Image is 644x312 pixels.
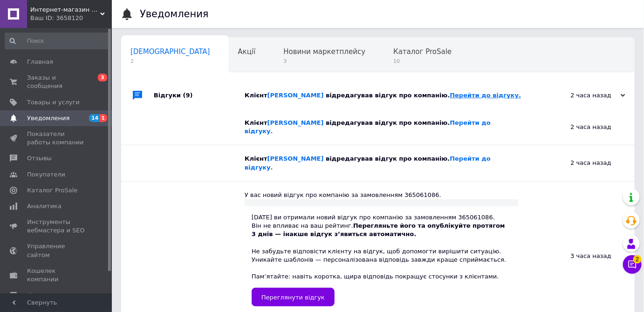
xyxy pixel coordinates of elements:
[267,155,324,162] a: [PERSON_NAME]
[27,186,77,195] span: Каталог ProSale
[245,119,491,135] span: відредагував відгук про компанію.
[27,130,86,147] span: Показатели работы компании
[30,6,100,14] span: Интернет-магазин Mebli-AS
[183,92,193,99] span: (9)
[89,114,100,122] span: 14
[27,218,86,235] span: Инструменты вебмастера и SEO
[245,92,521,99] span: Клієнт
[245,155,491,170] a: Перейти до відгуку.
[532,91,625,100] div: 2 часа назад
[27,74,86,90] span: Заказы и сообщения
[98,74,107,81] span: 3
[326,92,521,99] span: відредагував відгук про компанію.
[27,58,53,66] span: Главная
[27,98,80,107] span: Товары и услуги
[633,252,642,261] span: 2
[245,191,518,199] div: У вас новий відгук про компанію за замовленням 365061086.
[267,92,324,99] a: [PERSON_NAME]
[283,47,365,56] span: Новини маркетплейсу
[100,114,107,122] span: 1
[130,58,210,65] span: 2
[5,33,110,49] input: Поиск
[238,47,256,56] span: Акції
[27,170,65,179] span: Покупатели
[27,202,62,210] span: Аналитика
[283,58,365,65] span: 3
[623,255,642,274] button: Чат с покупателем2
[252,222,511,264] div: Він не впливає на ваш рейтинг. Не забудьте відповісти клієнту на відгук, щоб допомогти вирішити с...
[154,81,245,109] div: Відгуки
[27,267,86,284] span: Кошелек компании
[30,14,112,22] div: Ваш ID: 3658120
[252,213,511,307] div: [DATE] ви отримали новий відгук про компанію за замовленням 365061086. Пам’ятайте: навіть коротка...
[245,155,491,170] span: відредагував відгук про компанію.
[518,145,635,181] div: 2 часа назад
[393,47,452,56] span: Каталог ProSale
[140,8,209,20] h1: Уведомления
[393,58,452,65] span: 10
[27,154,52,163] span: Отзывы
[27,242,86,259] span: Управление сайтом
[267,119,324,126] a: [PERSON_NAME]
[245,155,491,170] span: Клієнт
[130,47,210,56] span: [DEMOGRAPHIC_DATA]
[245,119,491,135] span: Клієнт
[252,222,505,237] b: Перегляньте його та опублікуйте протягом 3 днів — інакше відгук з’явиться автоматично.
[27,114,69,122] span: Уведомления
[261,294,325,301] span: Переглянути відгук
[27,291,51,299] span: Маркет
[450,92,521,99] a: Перейти до відгуку.
[518,109,635,145] div: 2 часа назад
[252,288,335,306] a: Переглянути відгук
